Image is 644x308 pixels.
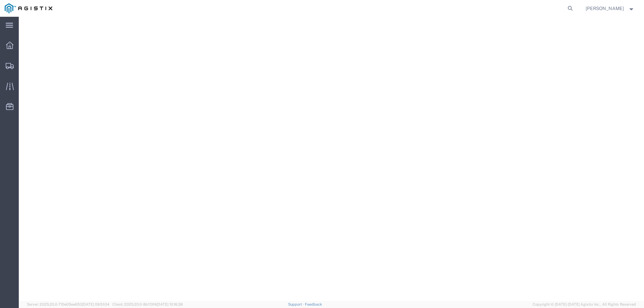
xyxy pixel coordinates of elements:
[5,3,52,13] img: logo
[112,302,183,306] span: Client: 2025.20.0-8b113f4
[586,5,624,12] span: Jesse Jordan
[82,302,109,306] span: [DATE] 09:51:04
[585,4,635,12] button: [PERSON_NAME]
[288,302,305,306] a: Support
[157,302,183,306] span: [DATE] 10:16:38
[27,302,109,306] span: Server: 2025.20.0-710e05ee653
[305,302,322,306] a: Feedback
[533,302,636,307] span: Copyright © [DATE]-[DATE] Agistix Inc., All Rights Reserved
[19,17,644,301] iframe: FS Legacy Container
